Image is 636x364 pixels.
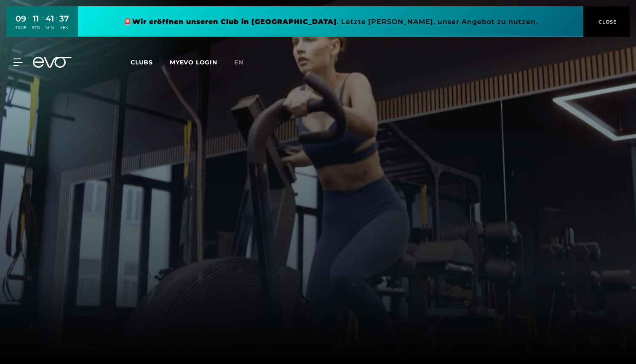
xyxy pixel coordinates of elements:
div: SEK [59,25,69,31]
div: 41 [45,13,54,25]
a: Clubs [131,58,170,66]
a: MYEVO LOGIN [170,58,217,66]
div: 09 [15,13,26,25]
button: CLOSE [583,6,630,37]
div: : [42,13,43,36]
div: : [56,13,57,36]
div: TAGE [15,25,26,31]
div: MIN [45,25,54,31]
div: : [28,13,29,36]
span: CLOSE [596,18,617,26]
span: en [234,58,243,66]
div: STD [32,25,40,31]
div: 11 [32,13,40,25]
span: Clubs [131,58,153,66]
div: 37 [59,13,69,25]
a: en [234,58,254,67]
